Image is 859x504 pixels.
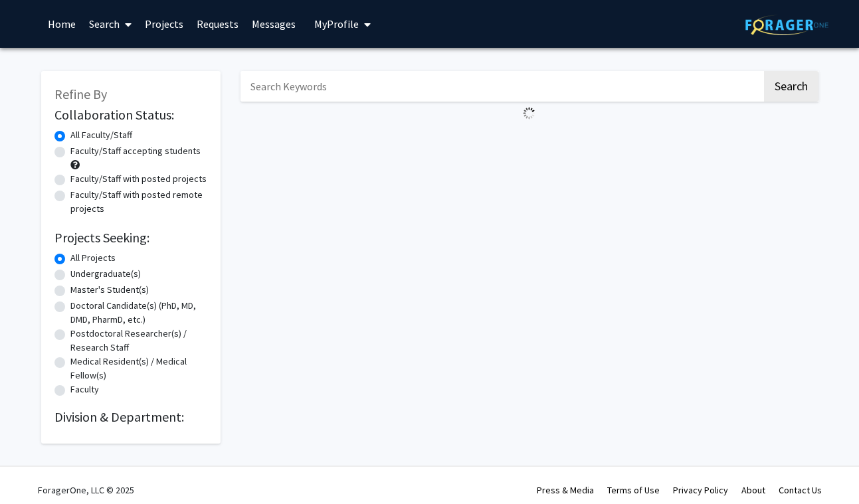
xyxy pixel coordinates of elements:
button: Search [764,71,818,102]
label: Postdoctoral Researcher(s) / Research Staff [70,327,207,355]
label: Faculty [70,382,99,396]
h2: Projects Seeking: [54,230,207,246]
nav: Page navigation [240,125,818,155]
label: All Faculty/Staff [70,128,132,142]
label: Doctoral Candidate(s) (PhD, MD, DMD, PharmD, etc.) [70,299,207,327]
span: Refine By [54,86,107,102]
label: Faculty/Staff accepting students [70,144,201,158]
h2: Division & Department: [54,409,207,425]
h2: Collaboration Status: [54,107,207,123]
label: All Projects [70,251,116,265]
a: About [741,484,765,496]
label: Medical Resident(s) / Medical Fellow(s) [70,355,207,382]
span: My Profile [314,17,359,31]
a: Messages [245,1,302,47]
img: ForagerOne Logo [745,15,828,35]
input: Search Keywords [240,71,762,102]
a: Terms of Use [607,484,660,496]
label: Faculty/Staff with posted remote projects [70,188,207,216]
a: Press & Media [537,484,594,496]
label: Undergraduate(s) [70,267,141,281]
a: Search [82,1,138,47]
label: Faculty/Staff with posted projects [70,172,207,186]
img: Loading [518,102,541,125]
label: Master's Student(s) [70,283,149,297]
a: Home [41,1,82,47]
a: Requests [190,1,245,47]
a: Projects [138,1,190,47]
a: Privacy Policy [673,484,728,496]
a: Contact Us [779,484,822,496]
